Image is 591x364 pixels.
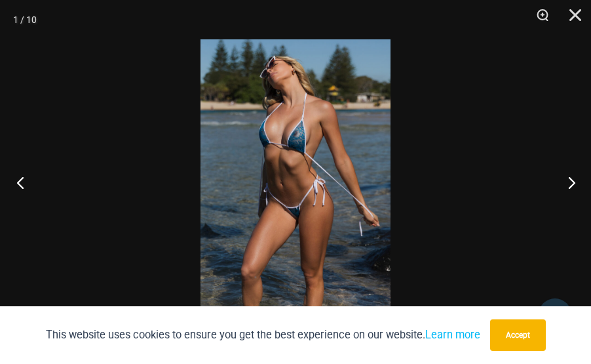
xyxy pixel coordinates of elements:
[490,319,546,351] button: Accept
[13,10,37,30] div: 1 / 10
[425,329,480,341] a: Learn more
[46,326,480,344] p: This website uses cookies to ensure you get the best experience on our website.
[542,150,591,215] button: Next
[200,39,391,325] img: Waves Breaking Ocean 312 Top 456 Bottom 08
